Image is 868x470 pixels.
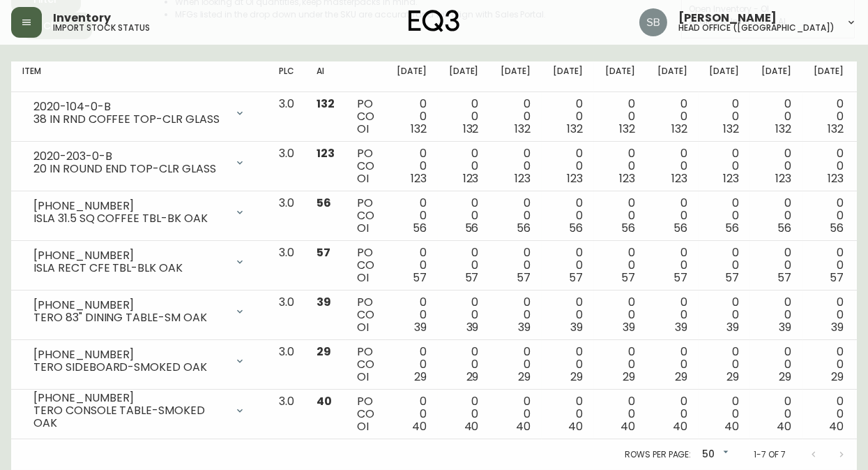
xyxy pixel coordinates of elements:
[33,163,226,175] div: 20 IN ROUND END TOP-CLR GLASS
[501,296,531,334] div: 0 0
[438,61,490,92] th: [DATE]
[553,197,583,235] div: 0 0
[22,247,257,277] div: [PHONE_NUMBER]ISLA RECT CFE TBL-BLK OAK
[397,247,427,284] div: 0 0
[317,195,331,211] span: 56
[726,369,739,385] span: 29
[657,98,687,135] div: 0 0
[268,291,305,340] td: 3.0
[449,247,479,284] div: 0 0
[357,270,369,286] span: OI
[516,418,531,434] span: 40
[463,121,479,137] span: 132
[673,270,687,286] span: 57
[414,319,427,335] span: 39
[357,147,374,185] div: PO CO
[814,98,844,135] div: 0 0
[553,395,583,433] div: 0 0
[605,247,635,284] div: 0 0
[671,170,687,186] span: 123
[397,395,427,433] div: 0 0
[830,220,844,236] span: 56
[761,98,791,135] div: 0 0
[775,170,791,186] span: 123
[761,147,791,185] div: 0 0
[449,197,479,235] div: 0 0
[33,113,226,126] div: 38 IN RND COFFEE TOP-CLR GLASS
[569,270,583,286] span: 57
[723,121,739,137] span: 132
[542,61,594,92] th: [DATE]
[414,369,427,385] span: 29
[814,197,844,235] div: 0 0
[397,98,427,135] div: 0 0
[357,418,369,434] span: OI
[22,98,257,128] div: 2020-104-0-B38 IN RND COFFEE TOP-CLR GLASS
[317,344,331,360] span: 29
[357,395,374,433] div: PO CO
[517,220,531,236] span: 56
[22,346,257,376] div: [PHONE_NUMBER]TERO SIDEBOARD-SMOKED OAK
[673,418,687,434] span: 40
[413,270,427,286] span: 57
[605,395,635,433] div: 0 0
[357,121,369,137] span: OI
[413,220,427,236] span: 56
[449,346,479,383] div: 0 0
[761,395,791,433] div: 0 0
[814,346,844,383] div: 0 0
[675,319,687,335] span: 39
[779,369,791,385] span: 29
[397,346,427,383] div: 0 0
[33,299,226,311] div: [PHONE_NUMBER]
[605,296,635,334] div: 0 0
[725,270,739,286] span: 57
[501,98,531,135] div: 0 0
[501,395,531,433] div: 0 0
[518,369,531,385] span: 29
[465,270,479,286] span: 57
[657,247,687,284] div: 0 0
[710,247,740,284] div: 0 0
[33,262,226,274] div: ISLA RECT CFE TBL-BLK OAK
[357,98,374,135] div: PO CO
[449,147,479,185] div: 0 0
[802,61,855,92] th: [DATE]
[317,145,335,161] span: 123
[501,346,531,383] div: 0 0
[619,170,635,186] span: 123
[646,61,699,92] th: [DATE]
[710,98,740,135] div: 0 0
[639,8,667,36] img: 85855414dd6b989d32b19e738a67d5b5
[33,150,226,163] div: 2020-203-0-B
[22,197,257,228] div: [PHONE_NUMBER]ISLA 31.5 SQ COFFEE TBL-BK OAK
[570,369,583,385] span: 29
[53,24,150,32] h5: import stock status
[724,418,739,434] span: 40
[569,220,583,236] span: 56
[357,247,374,284] div: PO CO
[678,24,835,32] h5: head office ([GEOGRAPHIC_DATA])
[831,369,844,385] span: 29
[33,392,226,404] div: [PHONE_NUMBER]
[657,296,687,334] div: 0 0
[567,170,583,186] span: 123
[501,197,531,235] div: 0 0
[830,270,844,286] span: 57
[761,296,791,334] div: 0 0
[710,346,740,383] div: 0 0
[621,270,635,286] span: 57
[466,369,479,385] span: 29
[33,348,226,361] div: [PHONE_NUMBER]
[777,418,791,434] span: 40
[268,390,305,439] td: 3.0
[623,369,635,385] span: 29
[657,147,687,185] div: 0 0
[449,98,479,135] div: 0 0
[317,96,335,112] span: 132
[696,443,731,467] div: 50
[710,296,740,334] div: 0 0
[779,319,791,335] span: 39
[828,121,844,137] span: 132
[357,220,369,236] span: OI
